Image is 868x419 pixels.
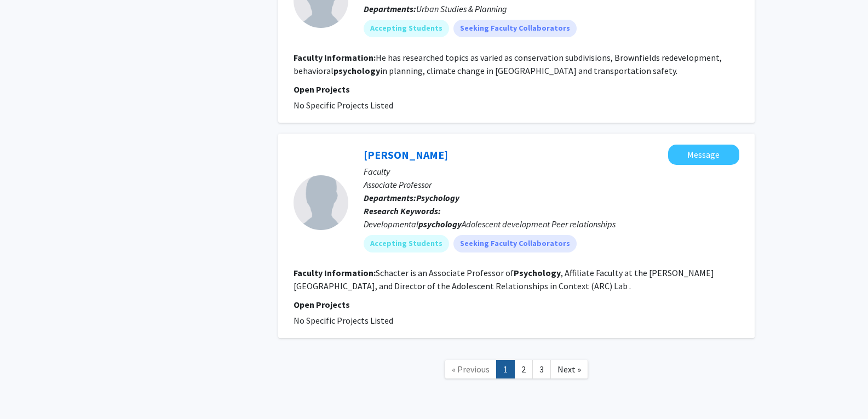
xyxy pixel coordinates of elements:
[364,217,739,231] div: Developmental Adolescent development Peer relationships
[364,165,739,178] p: Faculty
[364,178,739,191] p: Associate Professor
[364,148,448,162] a: [PERSON_NAME]
[453,20,577,37] mat-chip: Seeking Faculty Collaborators
[334,65,380,76] b: psychology
[453,235,577,252] mat-chip: Seeking Faculty Collaborators
[294,52,722,76] fg-read-more: He has researched topics as varied as conservation subdivisions, Brownfields redevelopment, behav...
[364,192,416,203] b: Departments:
[294,83,739,96] p: Open Projects
[294,315,393,326] span: No Specific Projects Listed
[294,298,739,311] p: Open Projects
[550,360,588,379] a: Next
[416,3,507,14] span: Urban Studies & Planning
[294,100,393,111] span: No Specific Projects Listed
[294,267,376,278] b: Faculty Information:
[364,3,416,14] b: Departments:
[416,192,459,203] b: Psychology
[418,219,462,229] b: psychology
[532,360,551,379] a: 3
[8,370,47,411] iframe: Chat
[668,145,739,165] button: Message Hannah Schacter
[514,267,561,278] b: Psychology
[364,235,449,252] mat-chip: Accepting Students
[557,364,581,375] span: Next »
[445,360,497,379] a: Previous Page
[364,20,449,37] mat-chip: Accepting Students
[496,360,515,379] a: 1
[514,360,533,379] a: 2
[294,52,376,63] b: Faculty Information:
[452,364,490,375] span: « Previous
[278,349,755,393] nav: Page navigation
[294,267,714,291] fg-read-more: Schacter is an Associate Professor of , Affiliate Faculty at the [PERSON_NAME][GEOGRAPHIC_DATA], ...
[364,205,441,216] b: Research Keywords:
